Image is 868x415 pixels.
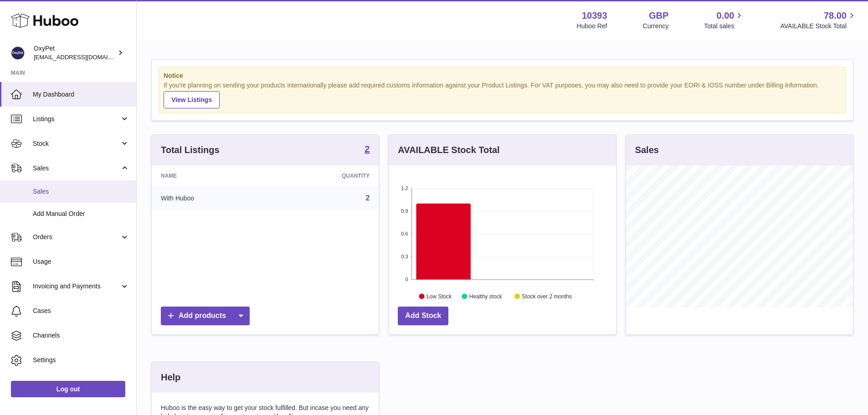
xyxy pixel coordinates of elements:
span: Add Manual Order [33,210,129,218]
span: Invoicing and Payments [33,282,120,291]
span: [EMAIL_ADDRESS][DOMAIN_NAME] [34,53,134,61]
span: AVAILABLE Stock Total [780,22,857,31]
text: 0.9 [401,208,408,214]
span: Sales [33,187,129,196]
span: 78.00 [824,10,847,22]
span: Settings [33,356,129,364]
text: 0 [406,277,408,282]
text: 0.3 [401,254,408,259]
span: Orders [33,233,120,241]
strong: 10393 [582,10,607,22]
span: Cases [33,307,129,315]
a: 2 [365,194,370,202]
text: Stock over 2 months [522,293,572,299]
img: internalAdmin-10393@internal.huboo.com [11,46,25,60]
span: Sales [33,164,120,173]
span: 0.00 [717,10,734,22]
a: 0.00 Total sales [704,10,745,31]
h3: Help [161,371,180,384]
a: 2 [365,144,370,155]
a: Add Stock [398,307,448,325]
text: 1.2 [401,185,408,191]
span: Stock [33,139,120,148]
span: My Dashboard [33,90,129,99]
td: With Huboo [152,186,272,210]
span: Listings [33,115,120,123]
a: Add products [161,307,250,325]
strong: GBP [649,10,668,22]
strong: 2 [365,144,370,154]
h3: Total Listings [161,144,220,156]
text: Low Stock [426,293,452,299]
a: View Listings [164,91,220,108]
text: 0.6 [401,231,408,236]
h3: AVAILABLE Stock Total [398,144,499,156]
a: Log out [11,381,125,397]
strong: Notice [164,72,841,80]
span: Channels [33,331,129,340]
div: Huboo Ref [577,22,607,31]
div: Currency [643,22,669,31]
span: Total sales [704,22,745,31]
h3: Sales [635,144,659,156]
div: If you're planning on sending your products internationally please add required customs informati... [164,81,841,108]
text: Healthy stock [469,293,503,299]
th: Name [152,165,272,186]
th: Quantity [272,165,379,186]
a: 78.00 AVAILABLE Stock Total [780,10,857,31]
div: OxyPet [34,44,116,61]
span: Usage [33,257,129,266]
